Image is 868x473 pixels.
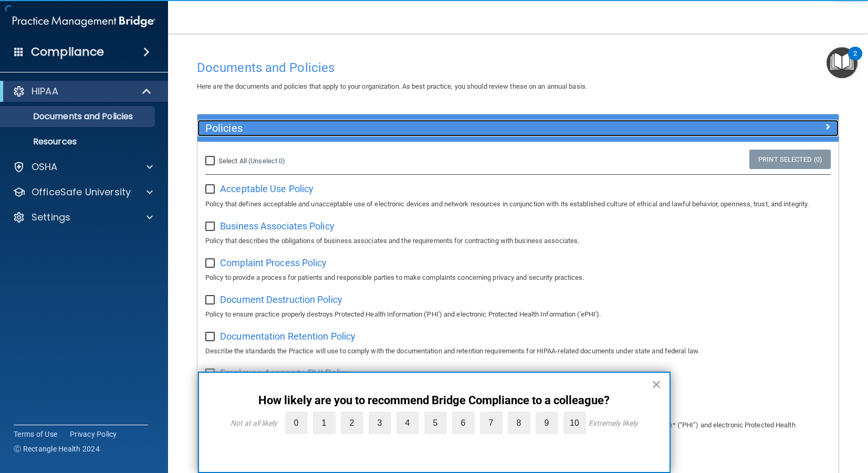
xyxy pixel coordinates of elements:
span: Documentation Retention Policy [220,331,355,342]
span: Ⓒ Rectangle Health 2024 [14,444,100,454]
p: Documents and Policies [7,111,150,122]
label: 1 [313,412,336,434]
button: Close [652,376,662,393]
span: Select All [218,157,247,165]
p: Policy that describes the obligations of business associates and the requirements for contracting... [205,235,831,247]
a: Privacy Policy [70,429,117,439]
a: Print Selected (0) [749,150,831,169]
p: Settings [32,211,70,224]
label: 5 [424,412,447,434]
label: 2 [341,412,363,434]
label: 6 [452,412,475,434]
div: Not at all likely [231,419,277,427]
span: Acceptable Use Policy [220,183,313,194]
span: Employee Access to PHI Policy [220,367,350,379]
label: 7 [480,412,503,434]
span: Business Associates Policy [220,220,334,232]
p: Policy to provide a process for patients and responsible parties to make complaints concerning pr... [205,271,831,284]
a: Terms of Use [14,429,57,439]
label: 10 [563,412,586,434]
div: Extremely likely [589,419,638,427]
p: How likely are you to recommend Bridge Compliance to a colleague? [220,394,649,407]
label: 8 [508,412,530,434]
label: 4 [396,412,419,434]
span: Complaint Process Policy [220,257,327,268]
p: OfficeSafe University [32,186,131,198]
button: Open Resource Center, 2 new notifications [827,47,857,78]
p: OSHA [32,161,58,173]
p: HIPAA [32,85,58,98]
p: Resources [7,136,150,147]
p: Policy that defines acceptable and unacceptable use of electronic devices and network resources i... [205,198,831,211]
p: Describe the standards the Practice will use to comply with the documentation and retention requi... [205,345,831,358]
span: Here are the documents and policies that apply to your organization. As best practice, you should... [197,82,587,90]
h4: Compliance [31,45,104,59]
label: 9 [536,412,558,434]
label: 0 [285,412,308,434]
a: (Unselect 0) [248,157,285,165]
label: 3 [369,412,391,434]
iframe: Drift Widget Chat Controller [686,398,855,440]
h4: Documents and Policies [197,61,839,75]
h5: Policies [205,122,671,134]
img: PMB logo [13,11,155,32]
span: Document Destruction Policy [220,294,342,305]
p: Policy to ensure practice properly destroys Protected Health Information ('PHI') and electronic P... [205,308,831,321]
div: 2 [853,54,857,67]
